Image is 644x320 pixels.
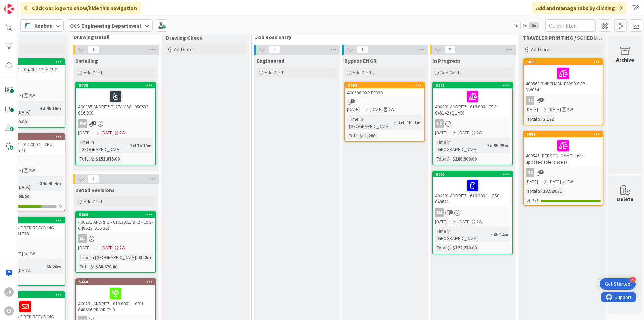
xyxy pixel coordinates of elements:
[433,88,512,117] div: 400291 ANDRITZ - 016.000 - CSC-048142 (QUAD)
[526,168,534,177] div: NC
[486,142,510,149] div: 3d 5h 25m
[433,208,512,217] div: MJ
[4,306,14,316] div: O
[38,180,63,187] div: 14d 4h 4m
[605,281,630,287] div: Get Started
[435,129,447,136] span: [DATE]
[527,132,603,137] div: 5861
[351,99,355,103] span: 1
[84,199,105,205] span: Add Card...
[345,82,424,97] div: 5893400588 DXP E333D
[347,132,362,139] div: Total $
[435,119,444,128] div: NC
[20,2,141,14] div: Click our logo to show/hide this navigation
[520,22,529,29] span: 2x
[34,21,53,30] span: Kanban
[531,46,552,52] span: Add Card...
[526,106,538,113] span: [DATE]
[29,250,35,257] div: 2W
[433,171,512,206] div: 5665400291 ANDRITZ - 610.200.1 - CSC-048621
[166,34,202,41] span: Drawing Check
[524,137,603,166] div: 400545 [PERSON_NAME] (use updated tolerances)
[435,244,450,252] div: Total $
[257,57,284,64] span: Engineered
[4,4,14,14] img: Visit kanbanzone.com
[451,155,478,163] div: $186,900.00
[75,187,115,193] span: Detail Revisions
[600,278,636,290] div: Open Get Started checklist, remaining modules: 4
[75,211,156,273] a: 5666400291 ANDRITZ - 610.300.1 & .2 - CSC-048623 (316 SS)MJ[DATE][DATE]2WTime in [GEOGRAPHIC_DATA...
[532,197,539,204] span: 5/5
[458,218,471,225] span: [DATE]
[78,138,128,153] div: Time in [GEOGRAPHIC_DATA]
[370,106,383,113] span: [DATE]
[549,178,561,185] span: [DATE]
[541,115,555,123] div: 2,172
[435,208,444,217] div: MJ
[532,2,627,14] div: Add and manage tabs by clicking
[451,244,478,252] div: $122,270.00
[476,218,482,225] div: 2W
[362,132,363,139] span: :
[549,106,561,113] span: [DATE]
[567,106,573,113] div: 2W
[345,88,424,97] div: 400588 DXP E333D
[76,218,155,232] div: 400291 ANDRITZ - 610.300.1 & .2 - CSC-048623 (316 SS)
[526,96,534,105] div: NC
[527,60,603,64] div: 5879
[540,115,541,123] span: :
[94,155,121,163] div: $151,875.00
[101,244,114,252] span: [DATE]
[524,59,603,94] div: 5879400568 BINKELMAN E329D SCR-DW0541
[353,70,374,76] span: Add Card...
[524,168,603,177] div: NC
[485,142,486,149] span: :
[76,234,155,243] div: MJ
[540,187,541,195] span: :
[567,178,573,185] div: 2W
[29,92,35,99] div: 2W
[76,279,155,314] div: 5668400291 ANDRITZ - 019.000.1 - CBU-048606 PRIORITY 9
[511,22,520,29] span: 1x
[79,212,155,217] div: 5666
[444,46,456,54] span: 2
[363,132,377,139] div: 1,288
[432,57,461,64] span: In Progress
[450,155,451,163] span: :
[29,167,35,174] div: 2W
[449,210,453,214] span: 1
[523,131,603,206] a: 5861400545 [PERSON_NAME] (use updated tolerances)NC[DATE][DATE]2WTotal $:18,520.315/5
[344,57,377,64] span: Bypass ENGR
[75,82,156,165] a: 5738400385 ANDRITZ E127A CSC- 050693 016.000BW[DATE][DATE]2WTime in [GEOGRAPHIC_DATA]:3d 7h 19mTo...
[476,129,482,136] div: 2W
[630,277,636,283] div: 4
[119,244,125,252] div: 2W
[75,57,98,64] span: Detailing
[526,178,538,185] span: [DATE]
[44,263,45,270] span: :
[616,56,634,64] div: Archive
[136,254,137,261] span: :
[347,115,394,130] div: Time in [GEOGRAPHIC_DATA]
[84,70,105,76] span: Add Card...
[433,177,512,206] div: 400291 ANDRITZ - 610.200.1 - CSC-048621
[76,212,155,218] div: 5666
[491,231,492,238] span: :
[94,263,119,270] div: $88,670.00
[435,227,491,242] div: Time in [GEOGRAPHIC_DATA]
[93,263,94,270] span: :
[523,58,603,125] a: 5879400568 BINKELMAN E329D SCR-DW0541NC[DATE][DATE]2WTotal $:2,172
[458,129,471,136] span: [DATE]
[78,129,91,136] span: [DATE]
[76,212,155,232] div: 5666400291 ANDRITZ - 610.300.1 & .2 - CSC-048623 (316 SS)
[137,254,153,261] div: 3h 2m
[101,129,114,136] span: [DATE]
[78,254,136,261] div: Time in [GEOGRAPHIC_DATA]
[174,46,196,52] span: Add Card...
[524,65,603,94] div: 400568 BINKELMAN E329D SCR-DW0541
[450,244,451,252] span: :
[70,22,142,29] b: OCS Engineering Department
[529,22,538,29] span: 3x
[440,70,462,76] span: Add Card...
[37,105,38,112] span: :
